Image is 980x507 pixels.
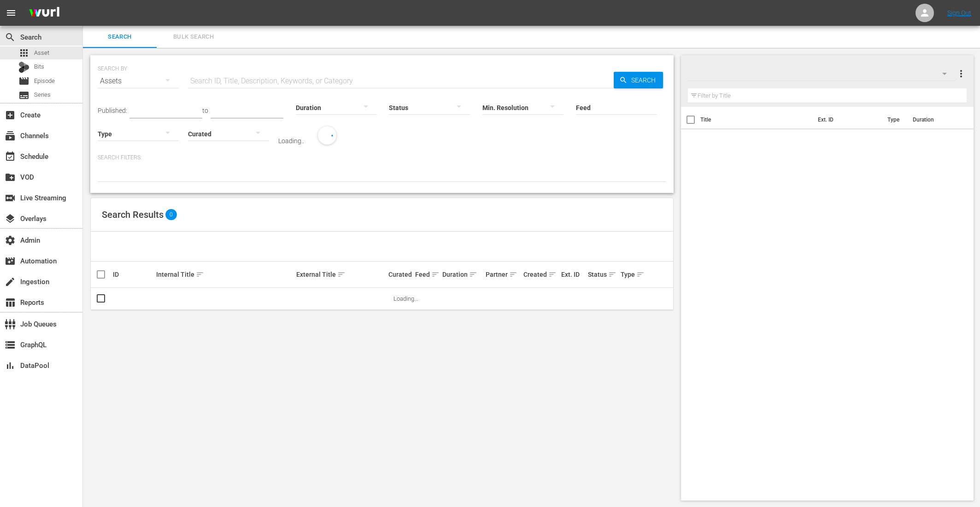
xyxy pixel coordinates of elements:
span: Series [18,90,29,101]
span: Series [34,90,51,99]
div: Bits [18,62,29,73]
div: Type [621,269,640,280]
span: Admin [5,235,16,246]
div: Loading.. [278,137,304,145]
span: Reports [5,297,16,308]
div: Status [588,269,617,280]
span: Asset [34,48,49,58]
span: Channels [5,130,16,141]
span: Search [88,32,151,42]
span: Live Streaming [5,192,16,204]
div: Internal Title [156,269,294,280]
span: Asset [18,47,29,58]
span: Bulk Search [162,32,225,42]
span: Search Results [102,209,164,220]
div: Duration [442,269,483,280]
span: Overlays [5,213,16,224]
span: Create [5,110,16,121]
div: Ext. ID [561,271,586,278]
div: Curated [388,271,413,278]
span: sort [469,270,477,279]
span: sort [337,270,346,279]
div: ID [113,271,153,278]
span: VOD [5,172,16,183]
button: Search [614,72,663,88]
span: sort [548,270,557,279]
span: sort [608,270,616,279]
span: to [202,107,208,114]
div: External Title [296,269,385,280]
span: Automation [5,256,16,267]
span: Loading... [393,295,418,302]
span: Bits [34,62,44,71]
span: sort [509,270,517,279]
span: Episode [18,76,29,87]
a: Sign Out [947,9,971,17]
th: Title [700,107,812,133]
div: Created [523,269,558,280]
span: GraphQL [5,339,16,350]
span: Job Queues [5,319,16,330]
span: sort [196,270,204,279]
span: Ingestion [5,276,16,287]
span: Search [5,32,16,43]
div: Partner [486,269,521,280]
span: menu [6,7,17,18]
img: ans4CAIJ8jUAAAAAAAAAAAAAAAAAAAAAAAAgQb4GAAAAAAAAAAAAAAAAAAAAAAAAJMjXAAAAAAAAAAAAAAAAAAAAAAAAgAT5G... [22,2,66,24]
th: Ext. ID [812,107,882,133]
div: Feed [415,269,440,280]
p: Search Filters: [98,154,666,162]
th: Type [882,107,907,133]
div: Assets [98,68,179,94]
button: more_vert [956,63,967,85]
span: Episode [34,76,55,86]
span: more_vert [956,68,967,79]
th: Duration [907,107,962,133]
span: sort [431,270,440,279]
span: 0 [165,209,177,220]
span: Published: [98,107,127,114]
span: sort [636,270,645,279]
span: DataPool [5,360,16,371]
span: Schedule [5,151,16,162]
span: Search [628,72,663,88]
